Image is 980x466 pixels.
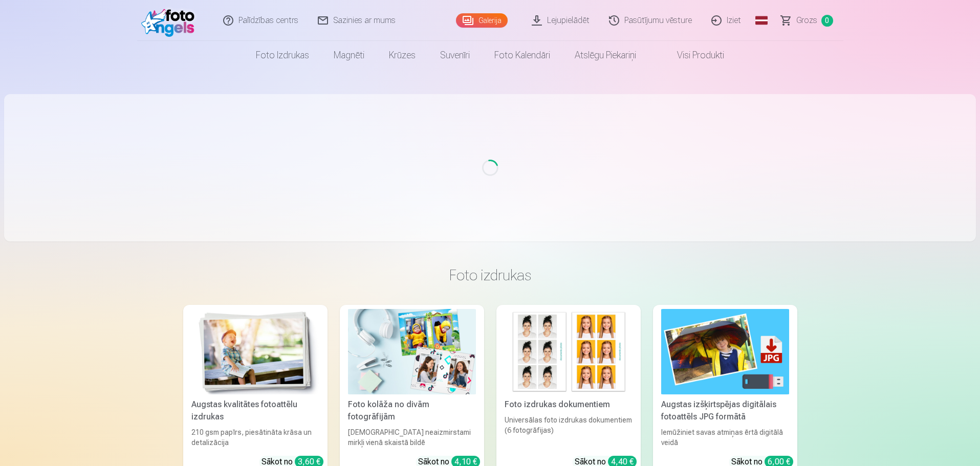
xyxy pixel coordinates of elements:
[500,398,637,411] div: Foto izdrukas dokumentiem
[505,309,633,394] img: Foto izdrukas dokumentiem
[187,427,323,448] div: 210 gsm papīrs, piesātināta krāsa un detalizācija
[428,41,482,70] a: Suvenīri
[562,41,648,70] a: Atslēgu piekariņi
[482,41,562,70] a: Foto kalendāri
[657,398,793,423] div: Augstas izšķirtspējas digitālais fotoattēls JPG formātā
[187,398,323,423] div: Augstas kvalitātes fotoattēlu izdrukas
[648,41,736,70] a: Visi produkti
[348,309,476,394] img: Foto kolāža no divām fotogrāfijām
[377,41,428,70] a: Krūzes
[456,13,508,28] a: Galerija
[141,4,200,37] img: /fa1
[244,41,321,70] a: Foto izdrukas
[500,415,637,448] div: Universālas foto izdrukas dokumentiem (6 fotogrāfijas)
[344,427,480,448] div: [DEMOGRAPHIC_DATA] neaizmirstami mirkļi vienā skaistā bildē
[821,15,833,27] span: 0
[344,398,480,423] div: Foto kolāža no divām fotogrāfijām
[191,266,789,284] h3: Foto izdrukas
[657,427,793,448] div: Iemūžiniet savas atmiņas ērtā digitālā veidā
[661,309,789,394] img: Augstas izšķirtspējas digitālais fotoattēls JPG formātā
[191,309,319,394] img: Augstas kvalitātes fotoattēlu izdrukas
[796,14,817,27] span: Grozs
[321,41,377,70] a: Magnēti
